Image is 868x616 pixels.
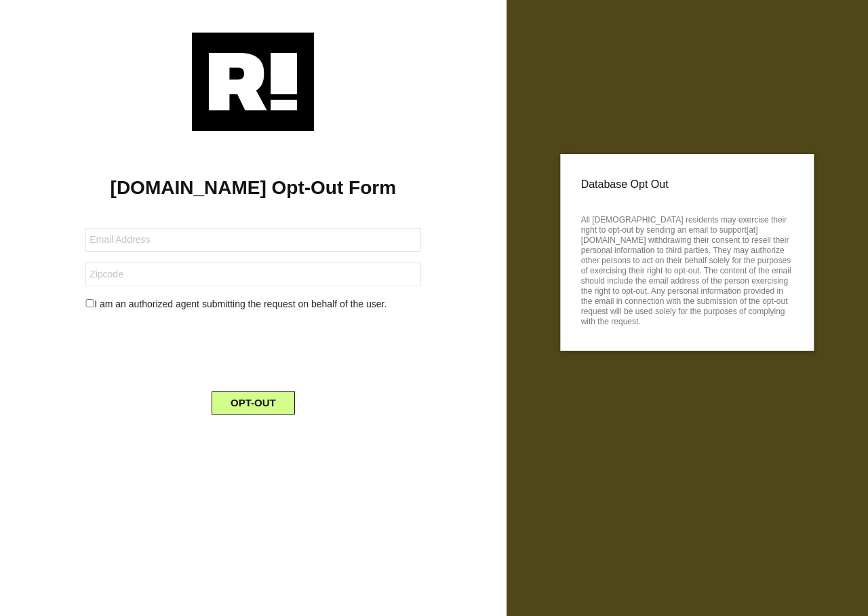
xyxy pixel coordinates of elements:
[85,228,420,252] input: Email Address
[75,297,431,311] div: I am an authorized agent submitting the request on behalf of the user.
[20,176,486,199] h1: [DOMAIN_NAME] Opt-Out Form
[85,263,420,286] input: Zipcode
[581,211,793,327] p: All [DEMOGRAPHIC_DATA] residents may exercise their right to opt-out by sending an email to suppo...
[212,391,295,415] button: OPT-OUT
[192,33,314,131] img: Retention.com
[581,174,793,195] p: Database Opt Out
[150,322,356,375] iframe: reCAPTCHA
